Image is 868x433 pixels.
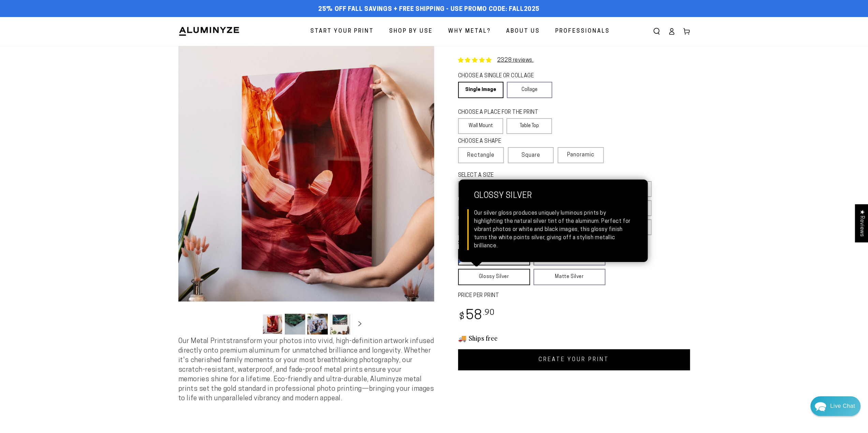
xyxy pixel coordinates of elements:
[458,172,594,180] legend: SELECT A SIZE
[533,269,605,285] a: Matte Silver
[474,209,632,250] div: Our silver gloss produces uniquely luminous prints by highlighting the natural silver tint of the...
[467,151,495,159] span: Rectangle
[474,191,632,209] strong: Glossy Silver
[389,27,433,36] span: Shop By Use
[178,338,434,402] span: Our Metal Prints transform your photos into vivid, high-definition artwork infused directly onto ...
[443,22,496,41] a: Why Metal?
[458,181,495,197] label: 5x7
[810,396,860,416] div: Chat widget toggle
[330,314,350,335] button: Load image 4 in gallery view
[459,312,465,322] span: $
[458,239,589,247] legend: SELECT A FINISH
[178,26,240,36] img: Aluminyze
[567,152,594,158] span: Panoramic
[307,314,328,335] button: Load image 3 in gallery view
[855,204,868,242] div: Click to open Judge.me floating reviews tab
[458,200,495,216] label: 10x20
[555,27,610,36] span: Professionals
[501,22,545,41] a: About Us
[649,24,664,39] summary: Search our site
[245,316,260,331] button: Slide left
[178,46,434,337] media-gallery: Gallery Viewer
[497,58,534,63] a: 2328 reviews.
[458,309,495,323] bdi: 58
[458,269,530,285] a: Glossy Silver
[521,151,540,159] span: Square
[507,82,552,98] a: Collage
[285,314,305,335] button: Load image 2 in gallery view
[384,22,438,41] a: Shop By Use
[458,249,530,265] a: Glossy White
[506,27,540,36] span: About Us
[458,72,546,80] legend: CHOOSE A SINGLE OR COLLAGE
[318,6,540,13] span: 25% off FALL Savings + Free Shipping - Use Promo Code: FALL2025
[458,138,547,145] legend: CHOOSE A SHAPE
[458,118,503,134] label: Wall Mount
[458,219,495,235] label: 20x40
[448,27,491,36] span: Why Metal?
[458,292,690,300] label: PRICE PER PRINT
[310,27,374,36] span: Start Your Print
[506,118,552,134] label: Table Top
[458,109,546,117] legend: CHOOSE A PLACE FOR THE PRINT
[458,349,690,370] a: CREATE YOUR PRINT
[483,309,495,317] sup: .90
[262,314,283,335] button: Load image 1 in gallery view
[550,22,615,41] a: Professionals
[458,334,690,342] h3: 🚚 Ships free
[305,22,379,41] a: Start Your Print
[458,82,503,98] a: Single Image
[352,316,367,331] button: Slide right
[830,396,855,416] div: Contact Us Directly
